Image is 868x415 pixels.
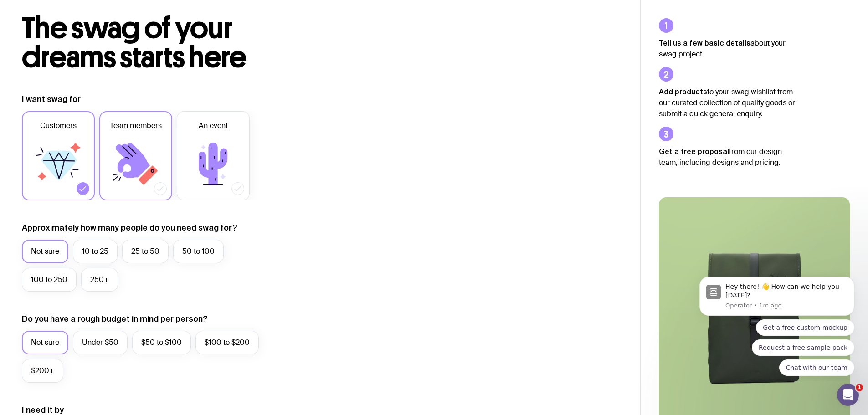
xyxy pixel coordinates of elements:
span: The swag of your dreams starts here [22,10,247,75]
label: 50 to 100 [173,240,224,263]
label: Not sure [22,240,68,263]
p: from our design team, including designs and pricing. [659,146,796,168]
strong: Get a free proposal [659,147,729,155]
label: Do you have a rough budget in mind per person? [22,313,208,324]
strong: Tell us a few basic details [659,39,750,47]
label: 250+ [81,268,118,292]
label: Approximately how many people do you need swag for? [22,222,237,233]
label: Not sure [22,331,68,354]
strong: Add products [659,87,707,96]
label: $100 to $200 [195,331,259,354]
span: 1 [856,384,863,391]
span: An event [199,120,228,131]
label: Under $50 [73,331,128,354]
label: I want swag for [22,94,81,105]
span: Customers [40,120,77,131]
label: 10 to 25 [73,240,118,263]
span: Team members [110,120,162,131]
label: 100 to 250 [22,268,77,292]
p: to your swag wishlist from our curated collection of quality goods or submit a quick general enqu... [659,86,796,119]
label: $200+ [22,359,63,383]
label: 25 to 50 [122,240,169,263]
label: $50 to $100 [132,331,191,354]
p: about your swag project. [659,37,796,60]
iframe: Intercom notifications message [686,268,868,381]
iframe: Intercom live chat [837,384,859,406]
